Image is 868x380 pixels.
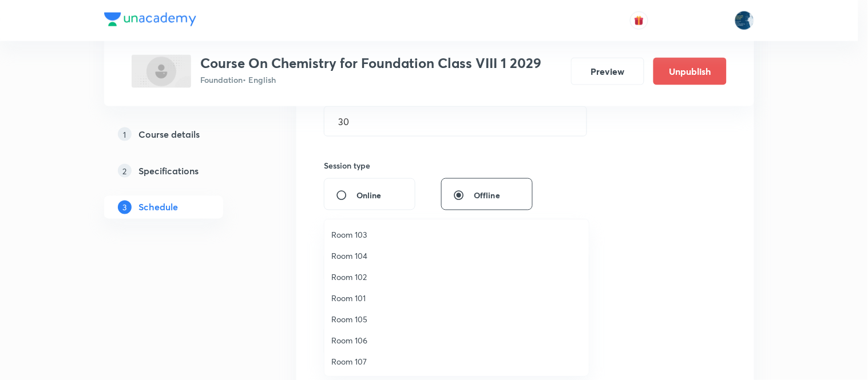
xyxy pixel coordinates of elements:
[331,229,582,241] span: Room 103
[331,292,582,304] span: Room 101
[331,313,582,325] span: Room 105
[331,355,582,367] span: Room 107
[331,271,582,283] span: Room 102
[331,250,582,262] span: Room 104
[331,334,582,346] span: Room 106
